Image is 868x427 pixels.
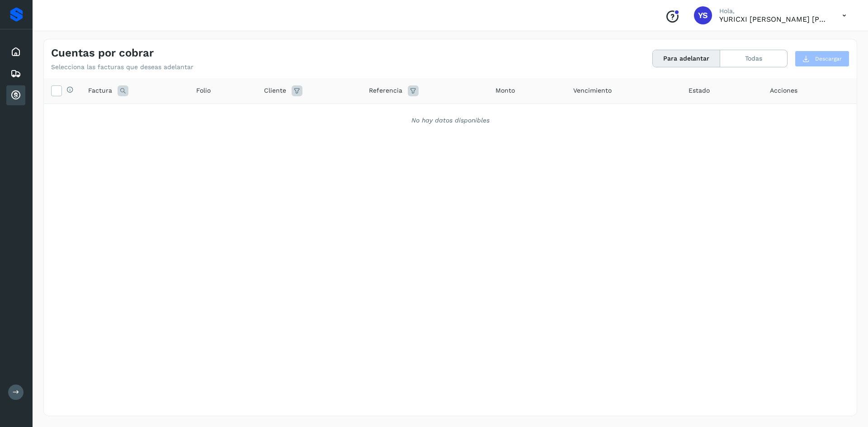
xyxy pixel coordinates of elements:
button: Descargar [795,51,849,67]
p: Hola, [719,7,828,15]
span: Monto [495,86,515,95]
div: No hay datos disponibles [56,116,845,125]
button: Para adelantar [653,50,720,67]
span: Acciones [770,86,797,95]
span: Factura [88,86,112,95]
span: Cliente [264,86,286,95]
button: Todas [720,50,787,67]
div: Inicio [6,42,25,62]
span: Folio [196,86,211,95]
p: Selecciona las facturas que deseas adelantar [51,63,193,71]
h4: Cuentas por cobrar [51,47,154,60]
span: Referencia [369,86,402,95]
p: YURICXI SARAHI CANIZALES AMPARO [719,15,828,23]
div: Cuentas por cobrar [6,85,25,105]
div: Embarques [6,64,25,84]
span: Estado [689,86,710,95]
span: Descargar [815,55,842,63]
span: Vencimiento [573,86,612,95]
